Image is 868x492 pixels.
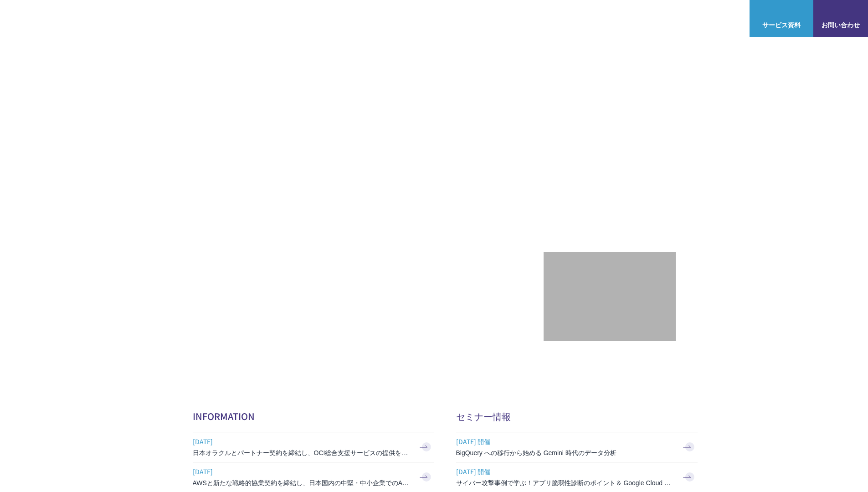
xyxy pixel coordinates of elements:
[456,410,698,423] h2: セミナー情報
[813,20,868,30] span: お問い合わせ
[456,435,675,448] span: [DATE] 開催
[562,266,657,332] img: 契約件数
[456,432,698,462] a: [DATE] 開催 BigQuery への移行から始める Gemini 時代のデータ分析
[662,14,697,23] p: ナレッジ
[193,462,434,492] a: [DATE] AWSと新たな戦略的協業契約を締結し、日本国内の中堅・中小企業でのAWS活用を加速
[193,432,434,462] a: [DATE] 日本オラクルとパートナー契約を締結し、OCI総合支援サービスの提供を開始
[193,478,411,487] h3: AWSと新たな戦略的協業契約を締結し、日本国内の中堅・中小企業でのAWS活用を加速
[105,9,171,28] span: NHN テコラス AWS総合支援サービス
[193,465,411,478] span: [DATE]
[456,448,675,457] h3: BigQuery への移行から始める Gemini 時代のデータ分析
[193,101,544,141] p: AWSの導入からコスト削減、 構成・運用の最適化からデータ活用まで 規模や業種業態を問わない マネージドサービスで
[193,448,411,457] h3: 日本オラクルとパートナー契約を締結し、OCI総合支援サービスの提供を開始
[833,7,848,18] img: お問い合わせ
[527,14,600,23] p: 業種別ソリューション
[774,7,789,18] img: AWS総合支援サービス C-Chorus サービス資料
[599,175,620,189] em: AWS
[456,465,675,478] span: [DATE] 開催
[14,7,171,29] a: AWS総合支援サービス C-Chorus NHN テコラスAWS総合支援サービス
[193,410,434,423] h2: INFORMATION
[193,265,357,309] img: AWSとの戦略的協業契約 締結
[434,14,456,23] p: 強み
[715,14,740,23] a: ログイン
[618,14,644,23] a: 導入事例
[569,82,651,164] img: AWSプレミアティアサービスパートナー
[456,478,675,487] h3: サイバー攻撃事例で学ぶ！アプリ脆弱性診断のポイント＆ Google Cloud セキュリティ対策
[750,20,813,30] span: サービス資料
[558,175,662,210] p: 最上位プレミアティア サービスパートナー
[474,14,509,23] p: サービス
[193,435,411,448] span: [DATE]
[362,265,526,309] img: AWS請求代行サービス 統合管理プラン
[456,462,698,492] a: [DATE] 開催 サイバー攻撃事例で学ぶ！アプリ脆弱性診断のポイント＆ Google Cloud セキュリティ対策
[193,150,544,237] h1: AWS ジャーニーの 成功を実現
